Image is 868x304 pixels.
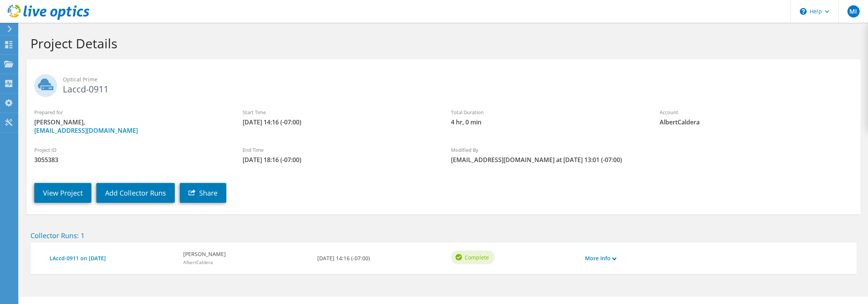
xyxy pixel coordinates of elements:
a: More Info [585,254,616,263]
label: Project ID [34,146,227,154]
label: Modified By [451,146,644,154]
span: Complete [465,253,489,261]
span: 3055383 [34,156,227,164]
b: [DATE] 14:16 (-07:00) [317,254,370,263]
label: Account [660,108,853,116]
label: Total Duration [451,108,644,116]
span: Optical Prime [63,75,853,84]
a: Share [180,183,226,203]
span: [DATE] 18:16 (-07:00) [243,156,436,164]
label: End Time [243,146,436,154]
span: [PERSON_NAME], [34,118,227,135]
span: MI [847,5,860,18]
a: [EMAIL_ADDRESS][DOMAIN_NAME] [34,126,138,135]
b: [PERSON_NAME] [183,250,226,258]
h2: Laccd-0911 [34,74,853,93]
label: Start Time [243,108,436,116]
a: LAccd-0911 on [DATE] [50,254,176,263]
span: [EMAIL_ADDRESS][DOMAIN_NAME] at [DATE] 13:01 (-07:00) [451,156,644,164]
label: Prepared for [34,108,227,116]
a: Add Collector Runs [96,183,175,203]
a: View Project [34,183,91,203]
h2: Collector Runs: 1 [30,231,857,240]
span: [DATE] 14:16 (-07:00) [243,118,436,126]
span: 4 hr, 0 min [451,118,644,126]
h1: Project Details [30,35,853,51]
svg: \n [800,8,807,15]
span: AlbertCaldera [660,118,853,126]
span: AlbertCaldera [183,259,213,266]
